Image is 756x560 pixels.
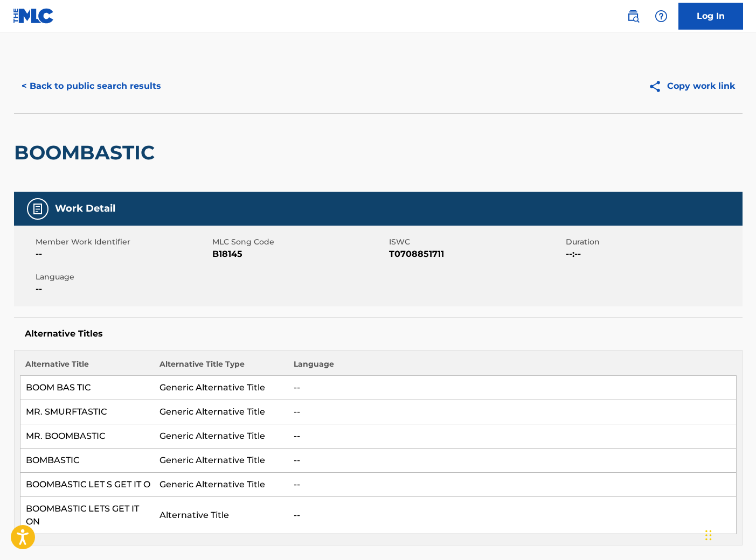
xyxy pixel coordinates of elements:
[655,10,668,23] img: help
[288,400,736,424] td: --
[622,5,644,27] a: Public Search
[566,236,740,248] span: Duration
[20,400,154,424] td: MR. SMURFTASTIC
[154,359,288,376] th: Alternative Title Type
[678,3,743,30] a: Log In
[627,10,640,23] img: search
[55,202,115,215] h5: Work Detail
[20,424,154,449] td: MR. BOOMBASTIC
[288,497,736,534] td: --
[20,359,154,376] th: Alternative Title
[20,376,154,400] td: BOOM BAS TIC
[36,248,210,261] span: --
[288,359,736,376] th: Language
[154,400,288,424] td: Generic Alternative Title
[20,449,154,473] td: BOMBASTIC
[154,449,288,473] td: Generic Alternative Title
[648,80,667,93] img: Copy work link
[154,424,288,449] td: Generic Alternative Title
[154,376,288,400] td: Generic Alternative Title
[212,248,386,261] span: B18145
[36,283,210,296] span: --
[154,497,288,534] td: Alternative Title
[20,473,154,497] td: BOOMBASTIC LET S GET IT O
[641,73,743,100] button: Copy work link
[13,8,54,24] img: MLC Logo
[288,424,736,449] td: --
[566,248,740,261] span: --:--
[14,141,160,165] h2: BOOMBASTIC
[702,508,756,560] iframe: Chat Widget
[212,236,386,248] span: MLC Song Code
[288,449,736,473] td: --
[25,328,732,339] h5: Alternative Titles
[389,248,563,261] span: T0708851711
[20,497,154,534] td: BOOMBASTIC LETS GET IT ON
[36,236,210,248] span: Member Work Identifier
[650,5,672,27] div: Help
[288,473,736,497] td: --
[154,473,288,497] td: Generic Alternative Title
[14,73,169,100] button: < Back to public search results
[31,202,44,215] img: Work Detail
[36,271,210,283] span: Language
[389,236,563,248] span: ISWC
[288,376,736,400] td: --
[705,519,712,551] div: Drag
